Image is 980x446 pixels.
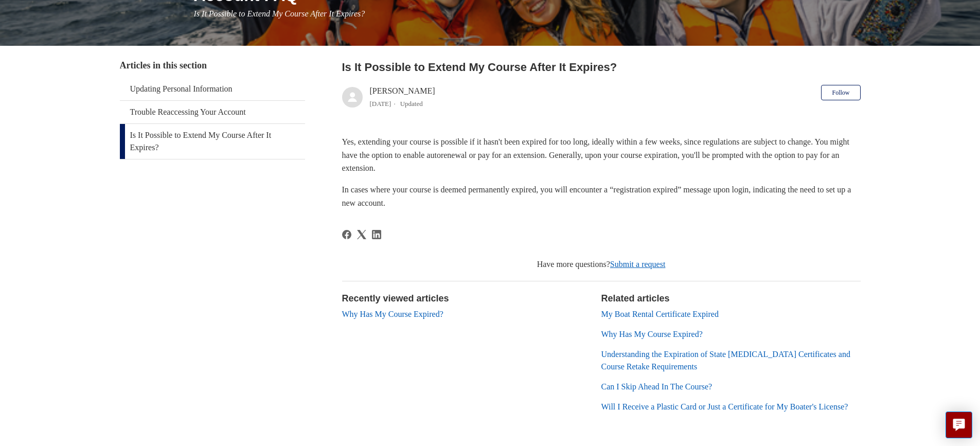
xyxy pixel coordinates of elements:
p: Yes, extending your course is possible if it hasn't been expired for too long, ideally within a f... [342,135,861,175]
span: Articles in this section [120,60,207,70]
a: LinkedIn [372,230,381,239]
time: 03/01/2024, 15:56 [370,100,391,108]
a: Understanding the Expiration of State [MEDICAL_DATA] Certificates and Course Retake Requirements [601,350,850,371]
li: Updated [400,100,423,108]
svg: Share this page on LinkedIn [372,230,381,239]
svg: Share this page on Facebook [342,230,351,239]
a: Is It Possible to Extend My Course After It Expires? [120,124,305,159]
div: [PERSON_NAME] [370,85,435,110]
a: X Corp [357,230,366,239]
h2: Is It Possible to Extend My Course After It Expires? [342,59,861,76]
a: My Boat Rental Certificate Expired [601,310,719,318]
a: Facebook [342,230,351,239]
div: Have more questions? [342,258,861,271]
a: Submit a request [610,260,666,269]
a: Why Has My Course Expired? [342,310,443,318]
a: Trouble Reaccessing Your Account [120,101,305,123]
a: Why Has My Course Expired? [601,330,703,338]
h2: Recently viewed articles [342,292,591,306]
p: In cases where your course is deemed permanently expired, you will encounter a “registration expi... [342,183,861,209]
a: Can I Skip Ahead In The Course? [601,382,712,391]
a: Updating Personal Information [120,78,305,100]
h2: Related articles [601,292,861,306]
span: Is It Possible to Extend My Course After It Expires? [194,9,365,18]
button: Live chat [946,412,972,438]
svg: Share this page on X Corp [357,230,366,239]
button: Follow Article [821,85,860,100]
a: Will I Receive a Plastic Card or Just a Certificate for My Boater's License? [601,402,848,411]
